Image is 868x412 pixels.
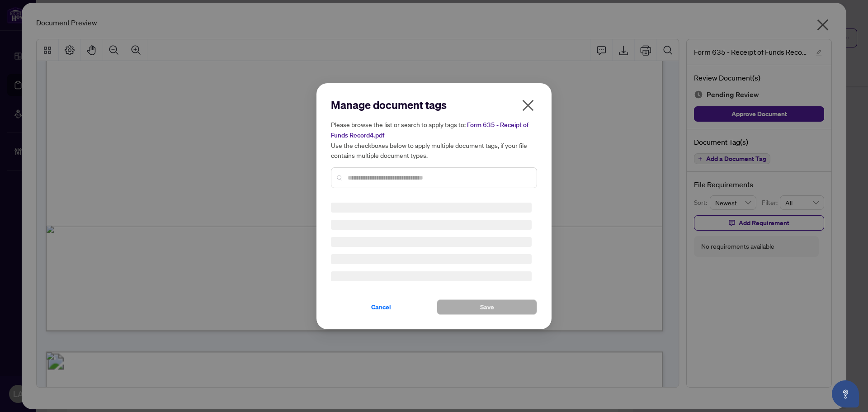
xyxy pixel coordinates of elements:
h2: Manage document tags [331,98,537,112]
h5: Please browse the list or search to apply tags to: Use the checkboxes below to apply multiple doc... [331,119,537,160]
button: Open asap [832,380,859,407]
span: Cancel [371,300,391,314]
span: Form 635 - Receipt of Funds Record4.pdf [331,121,528,139]
button: Save [437,299,537,315]
span: close [521,98,535,113]
button: Cancel [331,299,431,315]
